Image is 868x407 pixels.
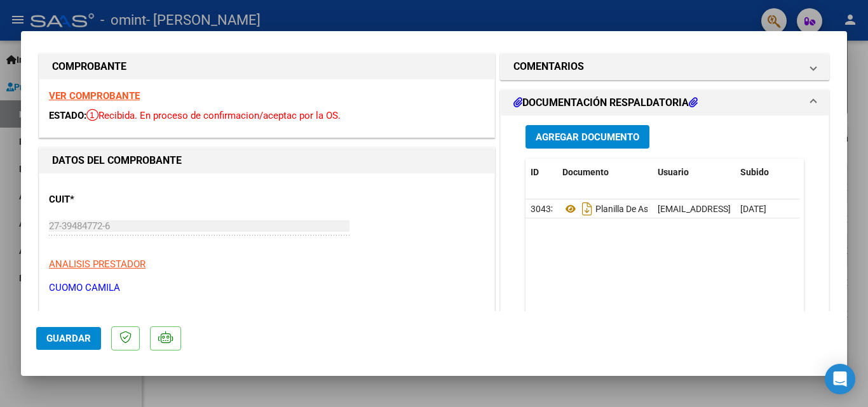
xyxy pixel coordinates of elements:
h1: COMENTARIOS [513,59,584,74]
span: ID [531,167,539,177]
mat-expansion-panel-header: COMENTARIOS [501,54,829,79]
span: ANALISIS PRESTADOR [49,258,146,270]
datatable-header-cell: Acción [799,159,862,186]
span: 30433 [531,204,556,214]
datatable-header-cell: Documento [557,159,653,186]
p: CUIT [49,192,180,207]
datatable-header-cell: ID [526,159,557,186]
strong: COMPROBANTE [52,60,126,72]
mat-expansion-panel-header: DOCUMENTACIÓN RESPALDATORIA [501,90,829,116]
span: Agregar Documento [536,131,639,143]
datatable-header-cell: Usuario [653,159,735,186]
span: ESTADO: [49,110,86,121]
i: Descargar documento [579,199,595,219]
span: Documento [562,167,609,177]
span: Recibida. En proceso de confirmacion/aceptac por la OS. [86,110,341,121]
button: Agregar Documento [526,125,649,149]
p: CUOMO CAMILA [49,281,485,295]
span: Usuario [658,167,689,177]
span: Planilla De Asistencia Septiembre [562,204,725,214]
div: DOCUMENTACIÓN RESPALDATORIA [501,116,829,379]
span: Guardar [46,333,91,344]
div: Open Intercom Messenger [825,364,855,394]
datatable-header-cell: Subido [735,159,799,186]
a: VER COMPROBANTE [49,90,140,102]
span: Subido [740,167,769,177]
strong: DATOS DEL COMPROBANTE [52,154,182,166]
span: [DATE] [740,204,766,214]
h1: DOCUMENTACIÓN RESPALDATORIA [513,95,698,110]
button: Guardar [36,327,101,350]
